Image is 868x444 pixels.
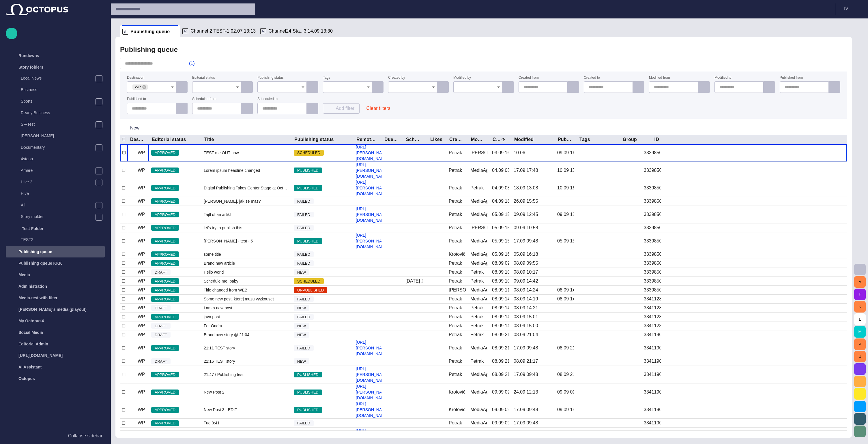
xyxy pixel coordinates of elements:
[68,432,102,439] p: Collapse sidebar
[649,76,670,80] label: Modified from
[514,345,538,351] div: 17.09 09:48
[168,83,176,91] button: Open
[120,123,150,133] button: New
[353,339,391,357] a: [URL][PERSON_NAME][DOMAIN_NAME]
[449,314,462,320] div: Petrak
[204,198,261,204] span: Ahoj kamo, jak se mas?
[353,206,391,223] a: [URL][PERSON_NAME][DOMAIN_NAME]
[519,76,539,80] label: Created from
[122,29,128,35] p: S
[854,326,866,338] button: M
[6,304,105,315] div: [PERSON_NAME]'s media (playout)
[470,358,484,364] div: Petrak
[557,296,574,302] div: 08.09 14:15
[151,252,179,257] span: APPROVED
[449,150,462,156] div: Petrak
[644,198,661,204] div: 3339850323
[151,261,179,266] span: APPROVED
[151,185,179,191] span: APPROVED
[9,154,105,165] div: 4stano
[644,305,661,311] div: 3341128503
[204,225,242,231] span: let's try to publish this
[294,212,314,218] span: FAILED
[453,76,471,80] label: Modified by
[492,389,509,395] div: 09.09 09:39
[449,238,462,244] div: Petrak
[18,272,30,278] p: Media
[22,226,43,232] p: Test Folder
[644,287,661,293] div: 3339850338
[557,407,574,413] div: 09.09 14:06
[138,287,145,294] p: WP
[138,211,145,218] p: WP
[21,87,105,93] p: Business
[449,167,462,174] div: Petrak
[514,371,538,378] div: 17.09 09:48
[449,185,462,191] div: Petrak
[294,252,314,257] span: FAILED
[180,25,258,37] div: RChannel 2 TEST-1 02.07 13:13
[514,389,538,395] div: 24.09 12:13
[294,225,314,231] span: FAILED
[138,238,145,244] p: WP
[449,371,462,378] div: Petrak
[120,25,180,37] div: SPublishing queue
[9,200,105,211] div: All
[644,260,661,266] div: 3339850332
[449,332,462,338] div: Petrak
[449,260,462,266] div: Petrak
[21,144,95,150] p: Documentary
[557,371,574,378] div: 08.09 21:50
[470,198,487,204] div: MediaAgent
[353,232,391,250] a: [URL][PERSON_NAME][DOMAIN_NAME]
[9,84,105,96] div: Business
[644,345,661,351] div: 3341190903
[449,296,462,302] div: Petrak
[557,389,574,395] div: 09.09 09:41
[493,137,507,142] div: Created
[384,137,399,142] div: Due date
[470,251,487,257] div: MediaAgent
[18,249,52,255] p: Publishing queue
[294,137,334,142] div: Publishing status
[449,358,462,364] div: Petrak
[21,110,105,116] p: Ready Business
[388,76,405,80] label: Created by
[151,238,179,244] span: APPROVED
[844,5,848,12] p: I V
[492,407,509,413] div: 09.09 09:42
[21,98,95,104] p: Sports
[492,358,509,364] div: 08.09 21:16
[233,83,242,91] button: Open
[21,191,105,196] p: Hive
[204,269,224,275] span: Hello world
[449,137,463,142] div: Created by
[470,389,487,395] div: MediaAgent
[6,361,105,373] div: AI Assistant
[492,345,509,351] div: 08.09 21:11
[192,76,215,80] label: Editorial status
[514,260,538,266] div: 08.09 09:55
[644,269,661,275] div: 3339850333
[182,28,188,34] p: R
[353,366,391,383] a: [URL][PERSON_NAME][DOMAIN_NAME]
[294,238,322,244] span: PUBLISHED
[294,168,322,173] span: PUBLISHED
[470,332,484,338] div: Petrak
[18,306,87,312] p: [PERSON_NAME]'s media (playout)
[471,137,485,142] div: Modified by
[406,137,420,142] div: Scheduled
[492,287,509,293] div: 08.09 11:17
[854,276,866,288] button: A
[514,167,538,174] div: 17.09 17:48
[514,225,538,231] div: 09.09 10:58
[9,211,105,223] div: Story molder
[151,279,179,284] span: APPROVED
[9,73,105,84] div: Local News
[557,211,574,218] div: 09.09 12:44
[257,76,284,80] label: Publishing status
[151,270,171,275] span: DRAFT
[151,296,179,302] span: APPROVED
[514,185,538,191] div: 18.09 13:08
[623,137,637,142] div: Group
